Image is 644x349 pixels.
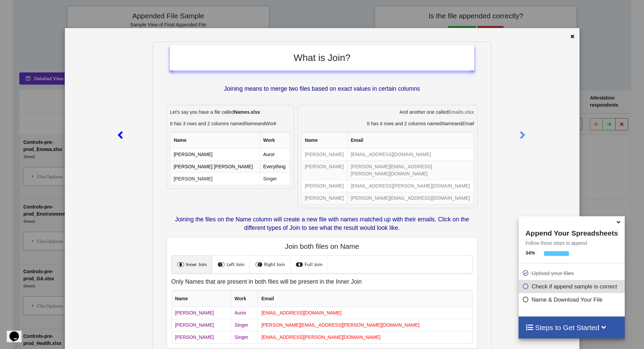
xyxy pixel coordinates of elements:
p: Joining the files on the Name column will create a new file with names matched up with their emai... [166,215,478,232]
th: Email [347,132,474,149]
td: Auror [260,149,290,160]
td: [PERSON_NAME] [302,149,347,160]
td: [PERSON_NAME] [170,149,260,160]
th: Name [170,132,260,149]
a: Right Join [250,256,290,273]
td: [PERSON_NAME] [302,180,347,192]
td: Everything [260,160,290,173]
b: 34 % [525,250,535,256]
td: Singer [260,173,290,185]
iframe: chat widget [7,322,28,342]
td: [EMAIL_ADDRESS][DOMAIN_NAME] [347,149,474,160]
th: Work [231,290,258,307]
p: Upload your files [522,269,623,278]
td: [PERSON_NAME] [172,331,231,343]
td: [EMAIL_ADDRESS][PERSON_NAME][DOMAIN_NAME] [347,180,474,192]
td: Singer [231,331,258,343]
td: [EMAIL_ADDRESS][PERSON_NAME][DOMAIN_NAME] [258,331,472,343]
th: Name [302,132,347,149]
th: Email [258,290,472,307]
i: Email [462,121,474,126]
td: [EMAIL_ADDRESS][DOMAIN_NAME] [258,307,472,319]
td: [PERSON_NAME] [170,173,260,185]
p: Joining means to merge two files based on exact values in certain columns [170,85,474,93]
td: [PERSON_NAME][EMAIL_ADDRESS][DOMAIN_NAME] [347,192,474,204]
p: It has 4 rows and 2 columns named and [301,120,474,127]
a: Left Join [212,256,250,273]
h4: Join both files on Name [171,242,473,250]
td: [PERSON_NAME] [302,192,347,204]
p: Check if append sample is correct [522,282,623,291]
td: [PERSON_NAME] [PERSON_NAME] [170,160,260,173]
i: Name [442,121,454,126]
h4: Steps to Get Started [525,323,618,332]
p: Name & Download Your File [522,296,623,304]
p: It has 3 rows and 2 columns named and [170,120,290,127]
th: Name [172,290,231,307]
b: Emails.xlsx [448,109,474,115]
h2: What is Join? [176,52,468,64]
th: Work [260,132,290,149]
b: Names.xlsx [234,109,260,115]
i: Work [265,121,277,126]
td: Auror [231,307,258,319]
h4: Append Your Spreadsheets [519,227,624,237]
td: [PERSON_NAME] [172,319,231,331]
h5: Only Names that are present in both files will be present in the Inner Join [171,278,473,285]
td: [PERSON_NAME][EMAIL_ADDRESS][PERSON_NAME][DOMAIN_NAME] [347,160,474,180]
a: Full Join [290,256,328,273]
p: Let's say you have a file called [170,109,290,115]
a: Inner Join [172,256,212,273]
p: And another one called [301,109,474,115]
td: [PERSON_NAME] [302,160,347,180]
i: Name [245,121,257,126]
td: Singer [231,319,258,331]
td: [PERSON_NAME] [172,307,231,319]
td: [PERSON_NAME][EMAIL_ADDRESS][PERSON_NAME][DOMAIN_NAME] [258,319,472,331]
p: Follow these steps to append [519,240,624,246]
